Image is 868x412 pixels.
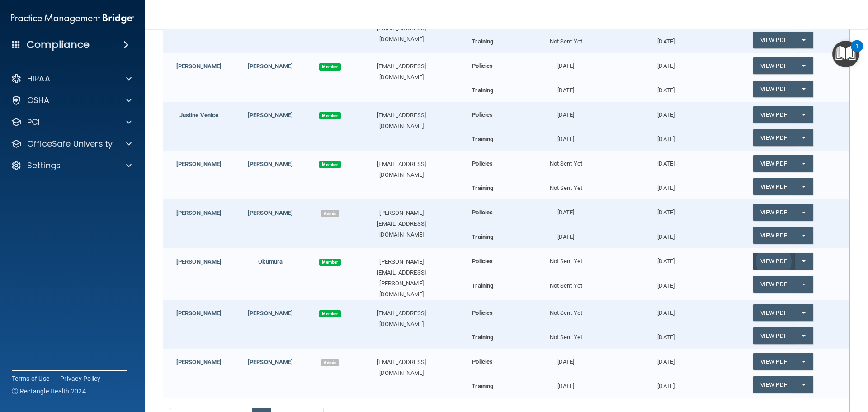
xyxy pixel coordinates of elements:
[176,310,222,317] a: [PERSON_NAME]
[472,233,493,240] b: Training
[354,110,449,132] div: [EMAIL_ADDRESS][DOMAIN_NAME]
[516,276,616,291] div: Not Sent Yet
[319,161,341,168] span: Member
[616,327,716,343] div: [DATE]
[616,300,716,318] div: [DATE]
[248,209,293,216] a: [PERSON_NAME]
[516,32,616,47] div: Not Sent Yet
[27,160,61,171] p: Settings
[319,63,341,71] span: Member
[176,63,222,70] a: [PERSON_NAME]
[516,102,616,120] div: [DATE]
[516,81,616,96] div: [DATE]
[472,282,493,289] b: Training
[248,112,293,118] a: [PERSON_NAME]
[11,9,134,28] img: PMB logo
[516,53,616,71] div: [DATE]
[616,129,716,145] div: [DATE]
[472,185,493,191] b: Training
[319,310,341,317] span: Member
[472,209,493,216] b: Policies
[753,376,794,393] a: View PDF
[753,129,794,146] a: View PDF
[27,95,50,106] p: OSHA
[176,258,222,265] a: [PERSON_NAME]
[516,178,616,194] div: Not Sent Yet
[753,327,794,344] a: View PDF
[11,73,132,84] a: HIPAA
[516,227,616,242] div: [DATE]
[616,276,716,291] div: [DATE]
[258,258,283,265] a: Okumura
[27,38,90,51] h4: Compliance
[354,159,449,180] div: [EMAIL_ADDRESS][DOMAIN_NAME]
[472,358,493,365] b: Policies
[616,349,716,367] div: [DATE]
[516,151,616,169] div: Not Sent Yet
[472,334,493,341] b: Training
[12,374,49,383] a: Terms of Use
[753,227,794,244] a: View PDF
[11,117,132,128] a: PCI
[11,95,132,106] a: OSHA
[248,161,293,167] a: [PERSON_NAME]
[616,53,716,71] div: [DATE]
[616,32,716,47] div: [DATE]
[472,258,493,265] b: Policies
[516,199,616,218] div: [DATE]
[616,81,716,96] div: [DATE]
[11,138,132,149] a: OfficeSafe University
[516,349,616,367] div: [DATE]
[472,62,493,69] b: Policies
[248,310,293,317] a: [PERSON_NAME]
[832,41,859,67] button: Open Resource Center, 1 new notification
[712,348,857,384] iframe: Drift Widget Chat Controller
[753,276,794,293] a: View PDF
[27,117,40,128] p: PCI
[27,73,50,84] p: HIPAA
[516,300,616,318] div: Not Sent Yet
[176,359,222,365] a: [PERSON_NAME]
[60,374,101,383] a: Privacy Policy
[616,227,716,242] div: [DATE]
[616,178,716,194] div: [DATE]
[753,32,794,48] a: View PDF
[616,151,716,169] div: [DATE]
[179,112,218,118] a: Justine Venice
[616,199,716,218] div: [DATE]
[616,376,716,392] div: [DATE]
[516,376,616,392] div: [DATE]
[516,327,616,343] div: Not Sent Yet
[753,253,794,270] a: View PDF
[472,111,493,118] b: Policies
[616,102,716,120] div: [DATE]
[176,209,222,216] a: [PERSON_NAME]
[354,208,449,240] div: [PERSON_NAME][EMAIL_ADDRESS][DOMAIN_NAME]
[354,61,449,83] div: [EMAIL_ADDRESS][DOMAIN_NAME]
[248,63,293,70] a: [PERSON_NAME]
[616,248,716,267] div: [DATE]
[472,383,493,389] b: Training
[855,46,859,58] div: 1
[248,359,293,365] a: [PERSON_NAME]
[176,161,222,167] a: [PERSON_NAME]
[321,210,339,217] span: Admin
[11,160,132,171] a: Settings
[753,57,794,74] a: View PDF
[319,112,341,119] span: Member
[319,259,341,266] span: Member
[354,357,449,379] div: [EMAIL_ADDRESS][DOMAIN_NAME]
[321,359,339,366] span: Admin
[472,38,493,45] b: Training
[354,308,449,330] div: [EMAIL_ADDRESS][DOMAIN_NAME]
[753,106,794,123] a: View PDF
[354,256,449,300] div: [PERSON_NAME][EMAIL_ADDRESS][PERSON_NAME][DOMAIN_NAME]
[753,204,794,221] a: View PDF
[753,178,794,195] a: View PDF
[753,304,794,321] a: View PDF
[516,129,616,145] div: [DATE]
[472,136,493,142] b: Training
[12,387,86,396] span: Ⓒ Rectangle Health 2024
[27,138,113,149] p: OfficeSafe University
[753,155,794,172] a: View PDF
